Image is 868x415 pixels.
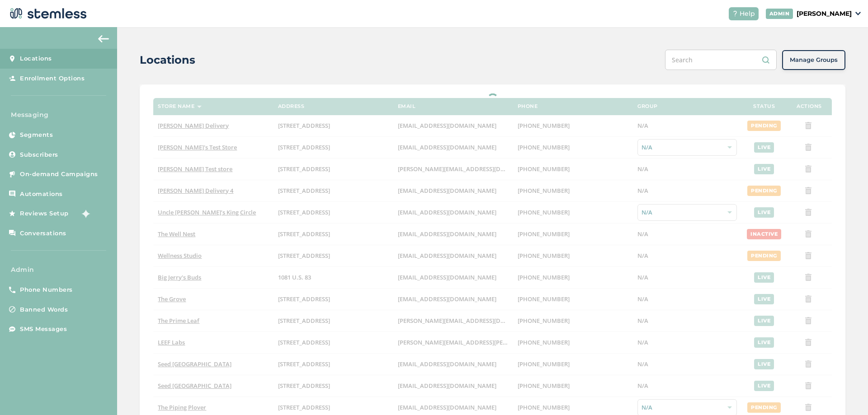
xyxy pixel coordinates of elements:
span: Reviews Setup [20,209,69,218]
span: Automations [20,190,63,199]
img: icon-help-white-03924b79.svg [732,11,738,16]
span: Conversations [20,229,66,238]
iframe: Chat Widget [823,372,868,415]
button: Manage Groups [782,50,845,70]
span: Manage Groups [790,56,838,65]
span: On-demand Campaigns [20,170,98,179]
span: Enrollment Options [20,74,85,83]
img: logo-dark-0685b13c.svg [7,5,87,23]
div: ADMIN [766,9,793,19]
p: [PERSON_NAME] [797,9,852,19]
img: glitter-stars-b7820f95.gif [75,205,94,223]
span: Banned Words [20,305,68,314]
span: SMS Messages [20,325,67,334]
span: Segments [20,131,53,140]
input: Search [665,50,777,70]
span: Locations [20,54,52,63]
span: Phone Numbers [20,285,73,294]
img: icon-arrow-back-accent-c549486e.svg [98,35,109,42]
img: icon_down-arrow-small-66adaf34.svg [855,12,861,15]
span: Help [740,9,755,19]
h2: Locations [140,52,195,68]
span: Subscribers [20,150,58,159]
